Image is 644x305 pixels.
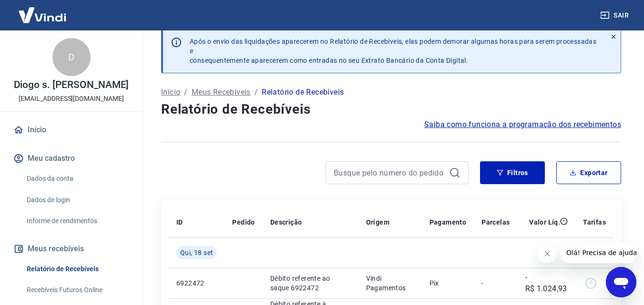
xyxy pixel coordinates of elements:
[529,217,560,227] p: Valor Líq.
[6,7,80,14] span: Olá! Precisa de ajuda?
[190,37,599,65] p: Após o envio das liquidações aparecerem no Relatório de Recebíveis, elas podem demorar algumas ho...
[23,280,131,300] a: Recebíveis Futuros Online
[366,274,414,293] p: Vindi Pagamentos
[270,217,302,227] p: Descrição
[176,278,217,288] p: 6922472
[480,161,545,184] button: Filtros
[561,242,636,263] iframe: Mensagem da empresa
[583,217,606,227] p: Tarifas
[255,87,258,98] p: /
[270,274,351,293] p: Débito referente ao saque 6922472
[424,119,621,130] a: Saiba como funciona a programação dos recebimentos
[366,217,389,227] p: Origem
[598,7,633,24] button: Sair
[192,87,251,98] a: Meus Recebíveis
[556,161,621,184] button: Exportar
[11,148,131,169] button: Meu cadastro
[606,267,636,297] iframe: Botão para abrir a janela de mensagens
[161,87,180,98] a: Início
[232,217,255,227] p: Pedido
[23,190,131,210] a: Dados de login
[429,278,467,288] p: Pix
[11,238,131,259] button: Meus recebíveis
[481,217,510,227] p: Parcelas
[11,119,131,140] a: Início
[14,80,129,90] p: Diogo s. [PERSON_NAME]
[262,87,344,98] p: Relatório de Recebíveis
[180,248,213,257] span: Qui, 18 set
[19,94,124,104] p: [EMAIL_ADDRESS][DOMAIN_NAME]
[481,278,510,288] p: -
[23,169,131,188] a: Dados da conta
[23,211,131,231] a: Informe de rendimentos
[161,100,621,119] h4: Relatório de Recebíveis
[334,166,445,180] input: Busque pelo número do pedido
[23,259,131,279] a: Relatório de Recebíveis
[11,0,73,30] img: Vindi
[538,244,557,263] iframe: Fechar mensagem
[176,217,183,227] p: ID
[525,272,568,295] p: -R$ 1.024,93
[52,38,91,76] div: D
[184,87,187,98] p: /
[429,217,467,227] p: Pagamento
